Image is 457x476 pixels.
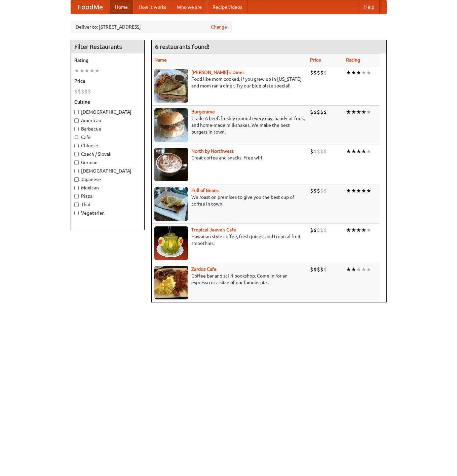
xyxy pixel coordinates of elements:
[320,266,323,273] li: $
[191,109,215,114] a: Burgerama
[356,187,361,194] li: ★
[154,187,188,221] img: beans.jpg
[71,0,110,14] a: FoodMe
[359,0,380,14] a: Help
[154,69,188,103] img: sallys.jpg
[211,24,227,30] a: Change
[74,177,79,182] input: Japanese
[74,193,141,199] label: Pizza
[356,226,361,234] li: ★
[356,148,361,155] li: ★
[323,69,327,76] li: $
[317,226,320,234] li: $
[154,115,305,135] p: Grade A beef, freshly ground every day, hand-cut fries, and home-made milkshakes. We make the bes...
[154,272,305,286] p: Coffee bar and sci-fi bookshop. Come in for an espresso or a slice of our famous pie.
[351,187,356,194] li: ★
[154,148,188,181] img: north.jpg
[154,194,305,207] p: We roast on premises to give you the best cup of coffee in town.
[313,148,317,155] li: $
[191,148,234,154] b: North by Northwest
[320,148,323,155] li: $
[323,226,327,234] li: $
[320,187,323,194] li: $
[313,266,317,273] li: $
[310,187,313,194] li: $
[191,188,219,193] a: Full of Beans
[74,176,141,183] label: Japanese
[317,108,320,116] li: $
[74,67,79,74] li: ★
[74,194,79,198] input: Pizza
[74,160,79,165] input: German
[74,125,141,132] label: Barbecue
[81,88,84,95] li: $
[74,109,141,115] label: [DEMOGRAPHIC_DATA]
[191,227,236,232] a: Tropical Jeeve's Cafe
[74,134,141,141] label: Cafe
[74,168,141,174] label: [DEMOGRAPHIC_DATA]
[207,0,247,14] a: Recipe videos
[74,203,79,207] input: Thai
[361,148,366,155] li: ★
[323,187,327,194] li: $
[351,108,356,116] li: ★
[320,226,323,234] li: $
[71,21,232,33] div: Deliver to: [STREET_ADDRESS]
[351,226,356,234] li: ★
[191,266,217,272] b: Zardoz Cafe
[94,67,100,74] li: ★
[356,266,361,273] li: ★
[310,57,321,63] a: Price
[361,69,366,76] li: ★
[313,226,317,234] li: $
[74,151,141,157] label: Czech / Slovak
[313,187,317,194] li: $
[346,108,351,116] li: ★
[74,78,141,84] h5: Price
[310,108,313,116] li: $
[346,226,351,234] li: ★
[84,88,88,95] li: $
[351,148,356,155] li: ★
[313,69,317,76] li: $
[74,57,141,64] h5: Rating
[346,57,360,63] a: Rating
[84,67,89,74] li: ★
[313,108,317,116] li: $
[310,148,313,155] li: $
[317,69,320,76] li: $
[154,108,188,142] img: burgerama.jpg
[356,69,361,76] li: ★
[74,186,79,190] input: Mexican
[154,233,305,247] p: Hawaiian style coffee, fresh juices, and tropical fruit smoothies.
[346,187,351,194] li: ★
[320,108,323,116] li: $
[74,201,141,208] label: Thai
[366,226,371,234] li: ★
[154,266,188,299] img: zardoz.jpg
[74,117,141,124] label: American
[366,108,371,116] li: ★
[74,88,78,95] li: $
[74,110,79,114] input: [DEMOGRAPHIC_DATA]
[79,67,84,74] li: ★
[154,76,305,89] p: Food like mom cooked, if you grew up in [US_STATE] and mom ran a diner. Try our blue plate special!
[366,148,371,155] li: ★
[71,40,144,53] h4: Filter Restaurants
[310,266,313,273] li: $
[74,127,79,131] input: Barbecue
[310,226,313,234] li: $
[154,57,167,63] a: Name
[346,69,351,76] li: ★
[323,108,327,116] li: $
[361,187,366,194] li: ★
[351,69,356,76] li: ★
[74,99,141,105] h5: Cuisine
[74,152,79,156] input: Czech / Slovak
[366,266,371,273] li: ★
[74,142,141,149] label: Chinese
[154,226,188,260] img: jeeves.jpg
[88,88,91,95] li: $
[317,266,320,273] li: $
